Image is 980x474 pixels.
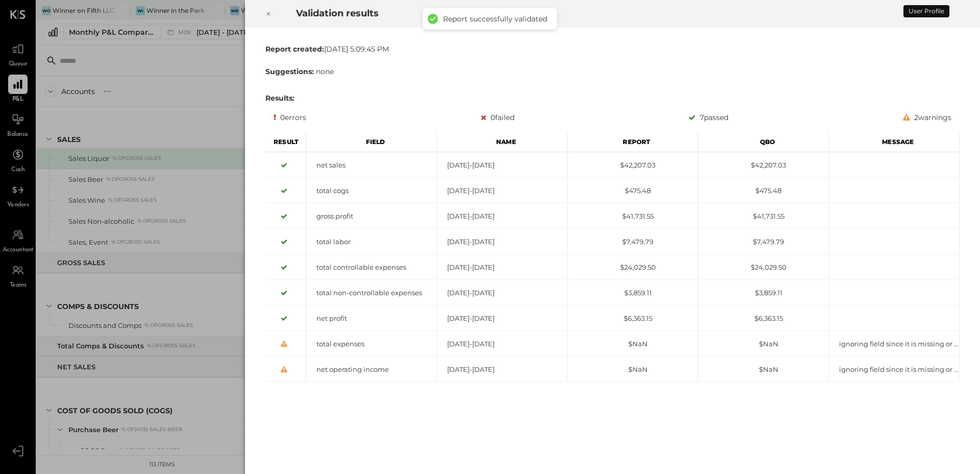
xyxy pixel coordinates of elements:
[316,67,334,76] span: none
[265,44,324,54] b: Report created:
[306,263,436,272] div: total controllable expenses
[437,186,567,196] div: [DATE]-[DATE]
[481,111,514,124] div: 0 failed
[265,132,306,152] div: Result
[274,111,306,124] div: 0 errors
[306,314,436,323] div: net profit
[698,365,828,374] div: $NaN
[437,160,567,170] div: [DATE]-[DATE]
[568,288,698,298] div: $3,859.11
[568,365,698,374] div: $NaN
[568,211,698,221] div: $41,731.55
[265,93,295,103] b: Results:
[296,1,843,26] h2: Validation results
[829,365,959,374] div: ignoring field since it is missing or hidden from report
[437,314,567,323] div: [DATE]-[DATE]
[443,14,547,23] div: Report successfully validated
[306,160,436,170] div: net sales
[437,263,567,272] div: [DATE]-[DATE]
[903,111,951,124] div: 2 warnings
[568,263,698,272] div: $24,029.50
[306,186,436,196] div: total cogs
[698,263,828,272] div: $24,029.50
[568,186,698,196] div: $475.48
[698,132,829,152] div: Qbo
[437,339,567,349] div: [DATE]-[DATE]
[698,339,828,349] div: $NaN
[306,365,436,374] div: net operating income
[568,237,698,247] div: $7,479.79
[698,211,828,221] div: $41,731.55
[306,288,436,298] div: total non-controllable expenses
[568,132,698,152] div: Report
[698,237,828,247] div: $7,479.79
[568,339,698,349] div: $NaN
[437,365,567,374] div: [DATE]-[DATE]
[568,160,698,170] div: $42,207.03
[903,5,949,17] div: User Profile
[437,132,568,152] div: Name
[568,314,698,323] div: $6,363.15
[829,339,959,349] div: ignoring field since it is missing or hidden from report
[698,288,828,298] div: $3,859.11
[437,237,567,247] div: [DATE]-[DATE]
[689,111,728,124] div: 7 passed
[698,314,828,323] div: $6,363.15
[265,67,314,76] b: Suggestions:
[306,339,436,349] div: total expenses
[437,288,567,298] div: [DATE]-[DATE]
[306,132,437,152] div: Field
[698,160,828,170] div: $42,207.03
[265,44,960,54] div: [DATE] 5:09:45 PM
[437,211,567,221] div: [DATE]-[DATE]
[306,211,436,221] div: gross profit
[829,132,960,152] div: Message
[698,186,828,196] div: $475.48
[306,237,436,247] div: total labor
